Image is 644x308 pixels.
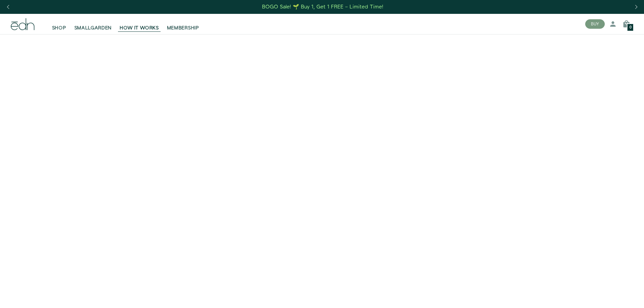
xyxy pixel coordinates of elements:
[163,17,203,31] a: MEMBERSHIP
[52,25,66,31] span: SHOP
[629,26,631,29] span: 0
[70,17,116,31] a: SMALLGARDEN
[261,2,384,12] a: BOGO Sale! 🌱 Buy 1, Get 1 FREE – Limited Time!
[585,19,605,29] button: BUY
[116,17,163,31] a: HOW IT WORKS
[120,25,159,31] span: HOW IT WORKS
[48,17,70,31] a: SHOP
[74,25,112,31] span: SMALLGARDEN
[262,3,383,10] div: BOGO Sale! 🌱 Buy 1, Get 1 FREE – Limited Time!
[167,25,199,31] span: MEMBERSHIP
